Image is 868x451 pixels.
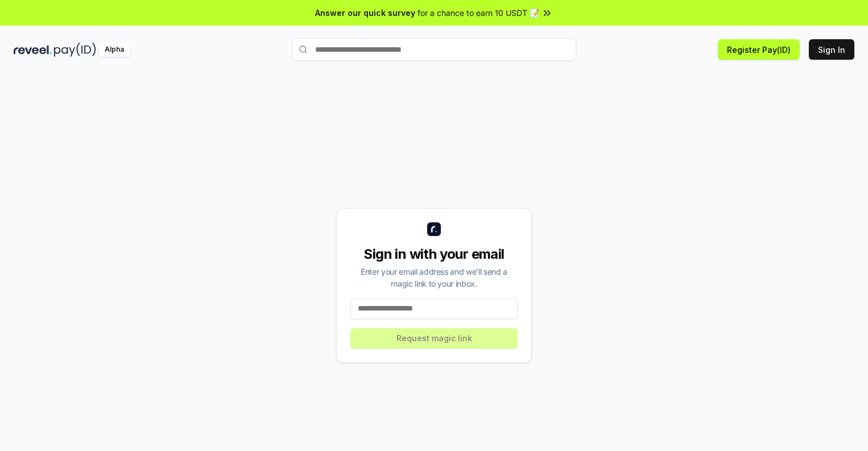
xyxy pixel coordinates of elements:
div: Sign in with your email [350,245,518,263]
div: Alpha [98,43,130,57]
span: for a chance to earn 10 USDT 📝 [418,7,539,19]
img: pay_id [54,43,96,57]
button: Sign In [809,39,854,60]
img: logo_small [427,222,441,236]
div: Enter your email address and we’ll send a magic link to your inbox. [350,266,518,289]
img: reveel_dark [14,43,52,57]
button: Register Pay(ID) [718,39,800,60]
span: Answer our quick survey [315,7,415,19]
